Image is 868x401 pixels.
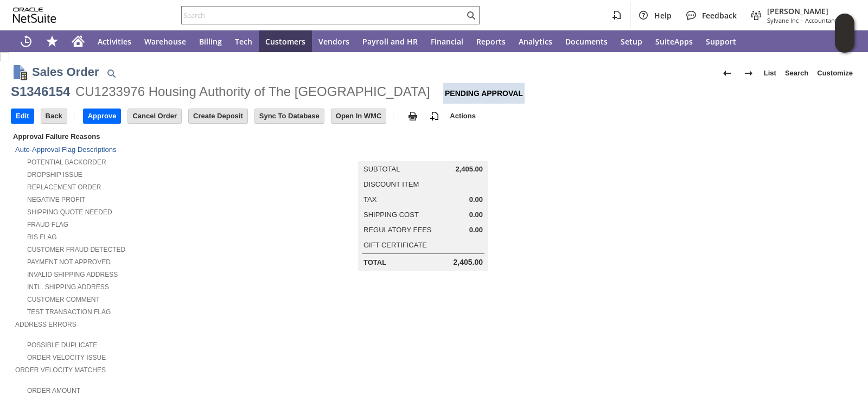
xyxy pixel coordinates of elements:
img: Next [742,67,755,80]
a: Regulatory Fees [363,226,431,234]
a: Shipping Quote Needed [27,208,112,216]
span: 0.00 [469,226,483,234]
input: Back [41,109,67,123]
a: Customers [259,30,312,52]
a: Warehouse [138,30,193,52]
a: Gift Certificate [363,241,427,249]
span: SuiteApps [655,36,693,47]
span: Reports [476,36,506,47]
a: Actions [445,112,480,120]
caption: Summary [358,144,488,161]
a: Test Transaction Flag [27,308,111,316]
a: Financial [424,30,470,52]
svg: Shortcuts [46,35,59,48]
a: List [759,65,781,82]
a: Documents [559,30,614,52]
span: 2,405.00 [454,258,483,267]
a: Activities [91,30,138,52]
span: Payroll and HR [362,36,418,47]
a: Tax [363,195,376,203]
div: Shortcuts [39,30,65,52]
input: Cancel Order [128,109,181,123]
span: [PERSON_NAME] [767,6,848,16]
a: Total [363,258,386,266]
a: Dropship Issue [27,171,82,179]
span: 2,405.00 [455,165,483,174]
svg: Search [464,9,477,22]
img: print.svg [406,110,419,123]
a: Possible Duplicate [27,341,97,349]
a: Payment not approved [27,258,111,266]
a: Subtotal [363,165,400,173]
span: Billing [199,36,222,47]
a: Order Velocity Issue [27,354,106,361]
input: Open In WMC [331,109,386,123]
span: - [801,16,803,24]
a: Replacement Order [27,183,101,191]
span: Setup [621,36,642,47]
span: Documents [565,36,608,47]
img: Previous [720,67,733,80]
span: Accountant (F1) [805,16,848,24]
svg: Recent Records [20,35,33,48]
a: Order Amount [27,387,80,394]
a: SuiteApps [649,30,699,52]
input: Search [182,9,464,22]
a: Discount Item [363,180,419,188]
a: Analytics [512,30,559,52]
a: Home [65,30,91,52]
iframe: Click here to launch Oracle Guided Learning Help Panel [835,14,854,53]
a: Tech [228,30,259,52]
span: Customers [265,36,305,47]
img: add-record.svg [428,110,441,123]
a: RIS flag [27,233,57,241]
span: Tech [235,36,252,47]
a: Vendors [312,30,356,52]
span: Warehouse [144,36,186,47]
svg: logo [13,8,56,23]
span: 0.00 [469,211,483,219]
a: Address Errors [15,321,76,328]
a: Search [781,65,813,82]
a: Potential Backorder [27,158,106,166]
a: Shipping Cost [363,211,419,219]
a: Order Velocity Matches [15,366,106,374]
img: Quick Find [105,67,118,80]
a: Auto-Approval Flag Descriptions [15,145,116,154]
span: Financial [431,36,463,47]
div: CU1233976 Housing Authority of The [GEOGRAPHIC_DATA] [75,83,430,100]
a: Customize [813,65,857,82]
div: S1346154 [11,83,70,100]
a: Recent Records [13,30,39,52]
a: Setup [614,30,649,52]
a: Customer Comment [27,296,100,303]
span: Feedback [702,10,737,21]
a: Invalid Shipping Address [27,271,118,278]
div: Approval Failure Reasons [11,130,289,143]
a: Negative Profit [27,196,85,203]
span: Analytics [519,36,552,47]
a: Payroll and HR [356,30,424,52]
a: Intl. Shipping Address [27,283,109,291]
span: Activities [98,36,131,47]
div: Pending Approval [443,83,525,104]
a: Billing [193,30,228,52]
a: Fraud Flag [27,221,68,228]
a: Customer Fraud Detected [27,246,125,253]
h1: Sales Order [32,63,99,81]
input: Approve [84,109,121,123]
a: Reports [470,30,512,52]
span: Oracle Guided Learning Widget. To move around, please hold and drag [835,34,854,53]
span: Vendors [318,36,349,47]
a: Support [699,30,743,52]
span: Support [706,36,736,47]
span: Help [654,10,672,21]
svg: Home [72,35,85,48]
span: Sylvane Inc [767,16,799,24]
span: 0.00 [469,195,483,204]
input: Create Deposit [189,109,247,123]
input: Sync To Database [255,109,324,123]
input: Edit [11,109,34,123]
